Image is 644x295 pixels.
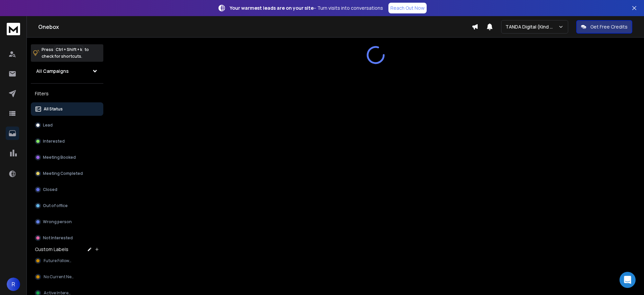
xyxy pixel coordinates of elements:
[388,3,427,13] a: Reach Out Now
[43,203,68,208] p: Out of office
[7,278,20,291] button: R
[31,231,103,245] button: Not Interested
[230,5,383,11] p: – Turn visits into conversations
[31,118,103,132] button: Lead
[230,5,314,11] strong: Your warmest leads are on your site
[31,102,103,116] button: All Status
[31,270,103,284] button: No Current Need
[31,89,103,98] h3: Filters
[31,135,103,148] button: Interested
[31,151,103,164] button: Meeting Booked
[505,23,558,30] p: TANDA Digital (Kind Studio)
[31,199,103,212] button: Out of office
[31,64,103,78] button: All Campaigns
[38,23,472,31] h1: Onebox
[7,23,20,35] img: logo
[390,5,425,11] p: Reach Out Now
[42,46,89,60] p: Press to check for shortcuts.
[43,235,73,241] p: Not Interested
[31,167,103,180] button: Meeting Completed
[35,246,68,253] h3: Custom Labels
[31,183,103,196] button: Closed
[43,171,83,176] p: Meeting Completed
[590,23,628,30] p: Get Free Credits
[576,20,632,34] button: Get Free Credits
[43,122,53,128] p: Lead
[43,155,76,160] p: Meeting Booked
[620,272,636,288] div: Open Intercom Messenger
[31,215,103,229] button: Wrong person
[43,219,72,225] p: Wrong person
[43,187,57,192] p: Closed
[36,68,69,75] h1: All Campaigns
[44,258,74,263] span: Future Followup
[43,139,65,144] p: Interested
[44,274,76,280] span: No Current Need
[55,46,83,53] span: Ctrl + Shift + k
[31,254,103,267] button: Future Followup
[44,106,63,112] p: All Status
